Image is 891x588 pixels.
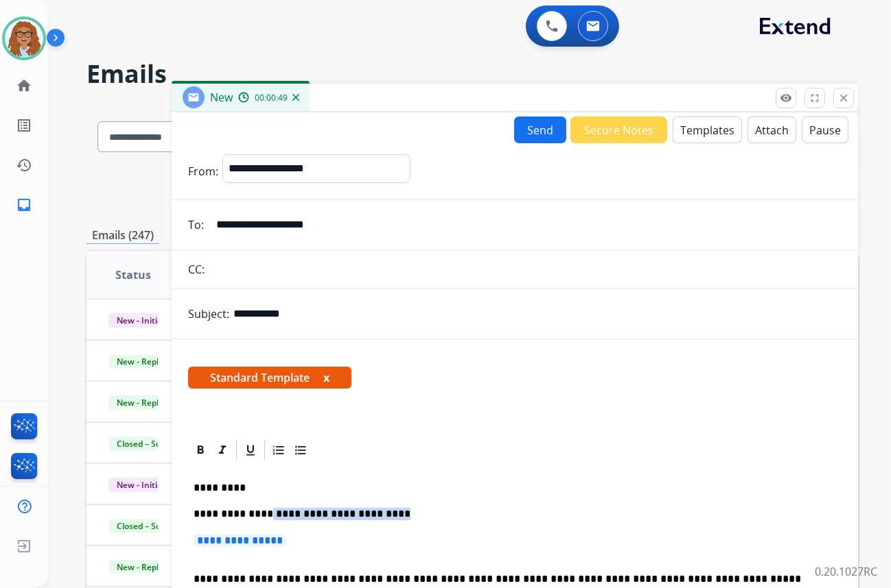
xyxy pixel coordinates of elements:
[108,354,171,369] span: New - Reply
[815,563,877,580] p: 0.20.1027RC
[255,93,288,103] span: 00:00:49
[210,90,233,105] span: New
[188,306,229,322] p: Subject:
[323,369,329,386] button: x
[108,395,171,410] span: New - Reply
[837,92,850,104] mat-icon: close
[268,440,289,461] div: Ordered List
[190,440,211,461] div: Bold
[86,227,159,244] p: Emails (247)
[673,117,742,143] button: Templates
[108,313,172,328] span: New - Initial
[212,440,233,461] div: Italic
[240,440,261,461] div: Underline
[115,267,151,283] span: Status
[108,478,172,492] span: New - Initial
[188,261,205,278] p: CC:
[748,117,796,143] button: Attach
[16,77,32,94] mat-icon: home
[16,197,32,213] mat-icon: inbox
[108,519,185,533] span: Closed – Solved
[514,117,566,143] button: Send
[780,92,792,104] mat-icon: remove_red_eye
[809,92,821,104] mat-icon: fullscreen
[16,117,32,134] mat-icon: list_alt
[86,60,858,88] h2: Emails
[188,367,351,389] span: Standard Template
[5,19,43,58] img: avatar
[802,117,848,143] button: Pause
[108,437,185,451] span: Closed – Solved
[188,217,204,233] p: To:
[108,560,171,574] span: New - Reply
[290,440,311,461] div: Bullet List
[188,163,218,180] p: From:
[16,157,32,173] mat-icon: history
[570,117,667,143] button: Secure Notes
